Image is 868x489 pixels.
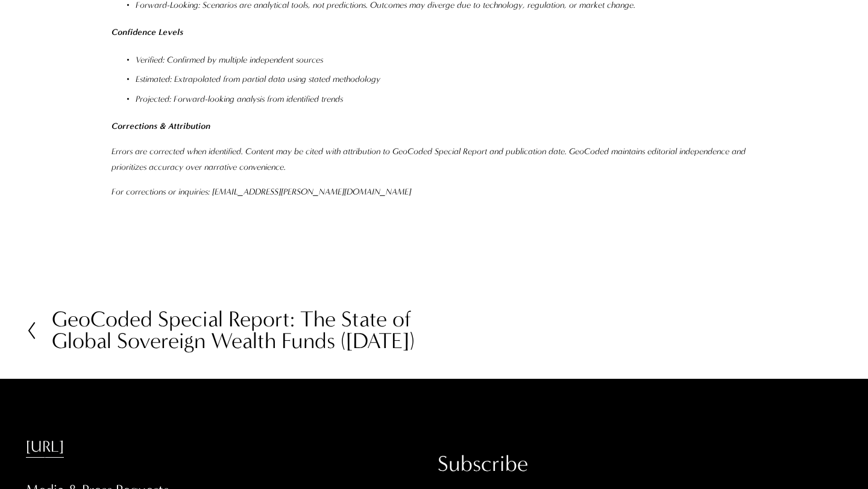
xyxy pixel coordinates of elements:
h2: GeoCoded Special Report: The State of Global Sovereign Wealth Funds ([DATE]) [52,309,434,353]
h2: Subscribe [438,449,842,479]
em: For corrections or inquiries: [EMAIL_ADDRESS][PERSON_NAME][DOMAIN_NAME] [112,187,411,197]
a: GeoCoded Special Report: The State of Global Sovereign Wealth Funds ([DATE]) [26,309,434,353]
a: [URL] [26,436,64,458]
em: Verified: Confirmed by multiple independent sources [136,55,323,65]
em: Corrections & Attribution [112,121,210,131]
em: Errors are corrected when identified. Content may be cited with attribution to GeoCoded Special R... [112,146,748,172]
em: Estimated: Extrapolated from partial data using stated methodology [136,74,380,84]
em: Confidence Levels [112,27,183,37]
em: Projected: Forward-looking analysis from identified trends [136,94,343,104]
